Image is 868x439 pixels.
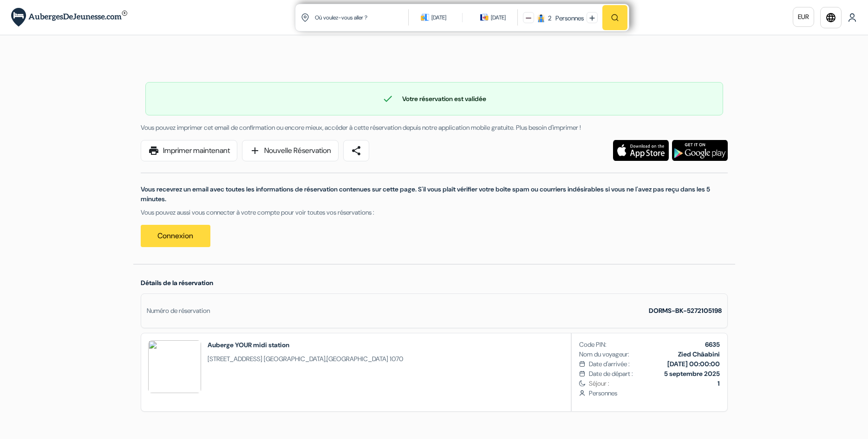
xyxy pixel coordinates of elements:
[491,13,506,22] div: [DATE]
[351,145,362,156] span: share
[242,140,339,161] a: addNouvelle Réservation
[553,13,584,23] div: Personnes
[390,355,403,363] span: 1070
[589,388,719,398] span: Personnes
[548,13,551,23] div: 2
[301,13,309,22] img: location icon
[141,185,728,204] p: Vous recevrez un email avec toutes les informations de réservation contenues sur cette page. S'il...
[208,355,262,363] span: [STREET_ADDRESS]
[141,123,581,132] span: Vous pouvez imprimer cet email de confirmation ou encore mieux, accéder à cette réservation depui...
[672,140,728,161] img: Téléchargez l'application gratuite
[141,208,728,217] p: Vous pouvez aussi vous connecter à votre compte pour voir toutes vos réservations :
[431,13,446,22] div: [DATE]
[147,306,210,316] div: Numéro de réservation
[249,145,261,156] span: add
[613,140,669,161] img: Téléchargez l'application gratuite
[705,340,720,349] b: 6635
[579,350,629,359] span: Nom du voyageur:
[148,340,201,393] img: B2FaZFFkADYOPQhv
[382,93,393,104] span: check
[718,379,720,388] b: 1
[537,14,545,22] img: guest icon
[11,8,127,27] img: AubergesDeJeunesse.com
[649,306,722,315] strong: DORMS-BK-5272105198
[264,355,326,363] span: [GEOGRAPHIC_DATA]
[820,7,842,28] a: language
[678,350,720,358] b: Zied Châabini
[141,140,237,161] a: printImprimer maintenant
[579,340,607,350] span: Code PIN:
[141,279,213,287] span: Détails de la réservation
[589,15,595,21] img: plus
[589,369,633,379] span: Date de départ :
[421,13,429,21] img: calendarIcon icon
[589,379,719,388] span: Séjour :
[326,355,388,363] span: [GEOGRAPHIC_DATA]
[146,93,723,104] div: Votre réservation est validée
[343,140,369,161] a: share
[141,225,210,247] a: Connexion
[664,369,720,378] b: 5 septembre 2025
[480,13,489,21] img: calendarIcon icon
[589,359,630,369] span: Date d'arrivée :
[793,7,814,27] a: EUR
[208,354,403,364] span: ,
[526,15,531,21] img: minus
[848,13,857,22] img: User Icon
[314,6,410,29] input: Ville, université ou logement
[208,340,403,350] h2: Auberge YOUR midi station
[825,12,836,23] i: language
[667,360,720,368] b: [DATE] 00:00:00
[148,145,159,156] span: print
